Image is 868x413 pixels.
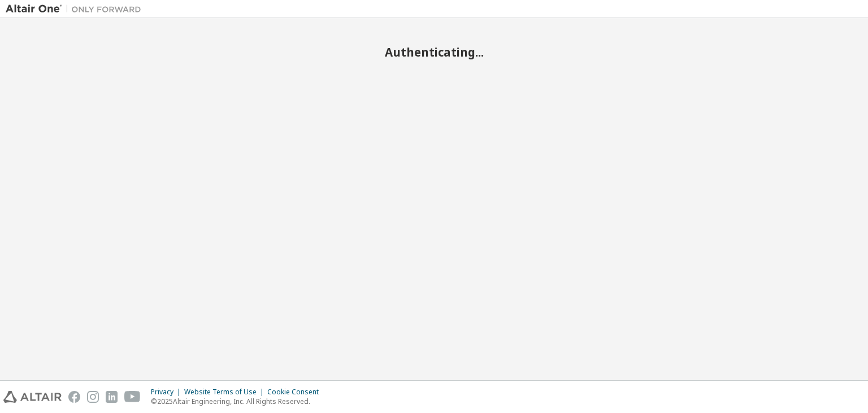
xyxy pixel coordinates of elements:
[124,391,141,403] img: youtube.svg
[87,391,99,403] img: instagram.svg
[151,397,325,406] p: © 2025 Altair Engineering, Inc. All Rights Reserved.
[151,388,184,397] div: Privacy
[68,391,80,403] img: facebook.svg
[184,388,267,397] div: Website Terms of Use
[3,391,62,403] img: altair_logo.svg
[6,45,862,59] h2: Authenticating...
[6,3,147,15] img: Altair One
[106,391,118,403] img: linkedin.svg
[267,388,325,397] div: Cookie Consent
